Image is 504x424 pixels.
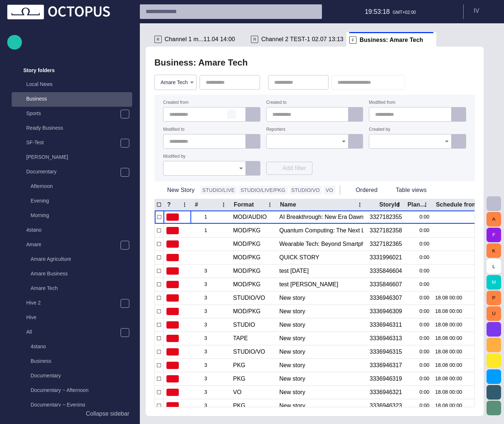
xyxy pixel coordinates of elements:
[154,184,197,197] button: New Story
[370,388,402,396] div: 3336946321
[468,4,500,17] button: IV
[31,372,132,379] p: Documentary
[407,201,427,208] div: Plan dur
[16,369,132,384] div: Documentary
[26,226,132,233] p: 4stano
[154,58,248,68] h2: Business: Amare Tech
[163,154,185,159] label: Modified by
[421,200,431,210] button: Plan dur column menu
[194,305,227,318] div: 3
[408,345,429,358] div: 0:00
[408,359,429,372] div: 0:00
[194,372,227,385] div: 3
[16,180,132,194] div: Afternoon
[155,75,196,90] div: Amare Tech
[279,211,363,224] div: AI Breakthrough: New Era Dawns
[26,95,132,102] p: Business
[31,197,132,204] p: Evening
[154,36,162,43] p: R
[233,307,261,315] div: MOD/PKG
[16,267,132,282] div: Amare Business
[393,9,416,16] p: GMT+02:00
[279,278,363,291] div: test peter
[194,318,227,331] div: 3
[7,48,132,392] ul: main menu
[86,409,129,418] p: Collapse sidebar
[194,278,227,291] div: 3
[279,359,363,372] div: New story
[370,267,402,275] div: 3335846604
[31,343,132,350] p: 4stano
[7,5,110,19] img: Octopus News Room
[279,332,363,345] div: New story
[194,386,227,399] div: 3
[279,399,363,412] div: New story
[26,81,132,88] p: Local News
[12,296,132,311] div: Hive 2
[180,200,190,210] button: ? column menu
[233,334,248,342] div: TAPE
[370,375,402,383] div: 3336946319
[233,361,245,369] div: PKG
[12,223,132,238] div: 4stano
[474,7,479,15] p: I V
[279,264,363,278] div: test today
[16,209,132,223] div: Morning
[12,150,132,165] div: [PERSON_NAME]
[26,299,120,306] p: Hive 2
[370,334,402,342] div: 3336946313
[26,124,132,131] p: Ready Business
[194,399,227,412] div: 3
[370,213,402,221] div: 3327182355
[279,224,363,237] div: Quantum Computing: The Next Leap
[370,348,402,356] div: 3336946315
[343,184,380,197] button: Ordered
[261,36,343,43] span: Channel 2 TEST-1 02.07 13:13
[408,211,429,224] div: 0:00
[151,32,248,47] div: RChannel 1 m...11.04 14:00
[408,264,429,278] div: 0:00
[280,201,296,208] div: Name
[218,200,229,210] button: # column menu
[436,201,477,208] div: Schedule from
[167,201,171,208] div: ?
[487,228,501,242] button: F
[233,294,265,302] div: STUDIO/VO
[12,92,132,107] div: Business
[408,237,429,251] div: 0:00
[194,291,227,305] div: 3
[279,345,363,358] div: New story
[163,100,189,105] label: Created from
[266,100,287,105] label: Created to
[370,361,402,369] div: 3336946317
[370,321,402,329] div: 3336946311
[339,136,349,146] button: Open
[31,255,132,263] p: Amare Agriculture
[194,332,227,345] div: 3
[233,280,261,288] div: MOD/PKG
[408,278,429,291] div: 0:00
[31,212,132,219] p: Morning
[487,259,501,274] button: L
[26,328,120,335] p: All
[26,153,132,161] p: [PERSON_NAME]
[12,121,132,136] div: Ready Business
[408,305,429,318] div: 0:00
[487,243,501,258] button: K
[200,186,237,195] button: STUDIO/LIVE
[266,127,286,132] label: Reporters
[12,165,132,223] div: DocumentaryAfternoonEveningMorning
[487,275,501,290] button: M
[289,186,322,195] button: STUDIO/VO
[279,291,363,305] div: New story
[369,127,390,132] label: Created by
[393,200,403,210] button: StoryId column menu
[194,211,227,224] div: 1
[195,201,198,208] div: #
[194,224,227,237] div: 1
[279,318,363,331] div: New story
[487,212,501,227] button: A
[408,386,429,399] div: 0:00
[408,224,429,237] div: 0:00
[408,251,429,264] div: 0:00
